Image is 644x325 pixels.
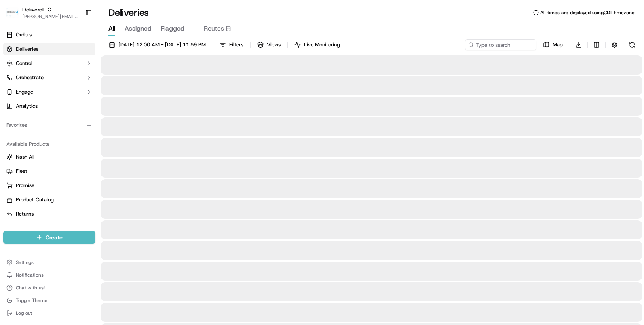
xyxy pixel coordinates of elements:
button: Engage [3,86,95,98]
button: Toggle Theme [3,295,95,306]
span: All [108,24,115,33]
a: Product Catalog [6,196,92,203]
span: Fleet [16,168,27,175]
span: Flagged [161,24,184,33]
span: Orders [16,31,32,38]
button: Refresh [627,39,638,50]
button: Filters [216,39,247,50]
button: Product Catalog [3,193,95,206]
span: Notifications [16,272,44,278]
span: Analytics [16,103,38,110]
a: Deliveries [3,43,95,55]
span: Nash AI [16,153,34,161]
button: Create [3,231,95,244]
a: Promise [6,182,92,189]
span: Toggle Theme [16,297,47,304]
button: Notifications [3,270,95,281]
h1: Deliveries [108,6,149,19]
button: Nash AI [3,151,95,163]
span: Settings [16,259,34,266]
span: Views [267,41,281,48]
div: Favorites [3,119,95,132]
button: Deliverol [22,6,44,13]
input: Type to search [465,39,536,50]
button: [PERSON_NAME][EMAIL_ADDRESS][PERSON_NAME][DOMAIN_NAME] [22,13,79,20]
span: All times are displayed using CDT timezone [540,10,635,16]
button: Control [3,57,95,70]
button: Returns [3,208,95,220]
span: Returns [16,210,34,218]
span: Log out [16,310,32,316]
span: Filters [229,41,243,48]
button: Map [540,39,566,50]
span: [DATE] 12:00 AM - [DATE] 11:59 PM [118,41,206,48]
span: Control [16,60,32,67]
img: Deliverol [6,7,19,18]
button: Live Monitoring [291,39,344,50]
span: Create [46,233,63,241]
button: Chat with us! [3,282,95,293]
button: Fleet [3,165,95,178]
span: Orchestrate [16,74,44,81]
button: Orchestrate [3,71,95,84]
span: Deliveries [16,46,38,53]
span: Chat with us! [16,285,45,291]
span: Map [553,41,563,48]
div: Available Products [3,138,95,151]
a: Returns [6,210,92,218]
a: Nash AI [6,153,92,161]
button: Views [254,39,284,50]
span: Engage [16,88,33,96]
a: Fleet [6,168,92,175]
button: DeliverolDeliverol[PERSON_NAME][EMAIL_ADDRESS][PERSON_NAME][DOMAIN_NAME] [3,3,82,22]
span: Promise [16,182,34,189]
a: Orders [3,29,95,41]
span: Product Catalog [16,196,54,203]
span: Routes [204,24,224,33]
button: Log out [3,308,95,319]
button: Promise [3,179,95,192]
a: Analytics [3,100,95,113]
span: Live Monitoring [304,41,340,48]
button: [DATE] 12:00 AM - [DATE] 11:59 PM [105,39,209,50]
button: Settings [3,257,95,268]
span: Assigned [125,24,152,33]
